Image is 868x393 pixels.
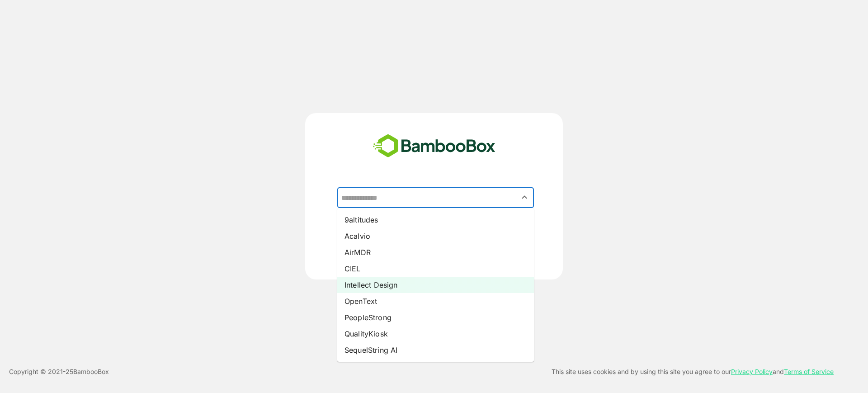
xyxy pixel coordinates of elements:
a: Terms of Service [784,368,834,375]
li: Acalvio [337,228,534,244]
li: AirMDR [337,244,534,260]
li: Intellect Design [337,277,534,293]
li: 9altitudes [337,212,534,228]
img: bamboobox [368,131,500,161]
li: SequelString AI [337,342,534,358]
a: Privacy Policy [731,368,773,375]
li: QualityKiosk [337,326,534,342]
li: OpenText [337,293,534,309]
button: Close [519,191,531,204]
li: CIEL [337,260,534,277]
li: PeopleStrong [337,309,534,326]
p: This site uses cookies and by using this site you agree to our and [552,366,834,377]
p: Copyright © 2021- 25 BambooBox [9,366,109,377]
